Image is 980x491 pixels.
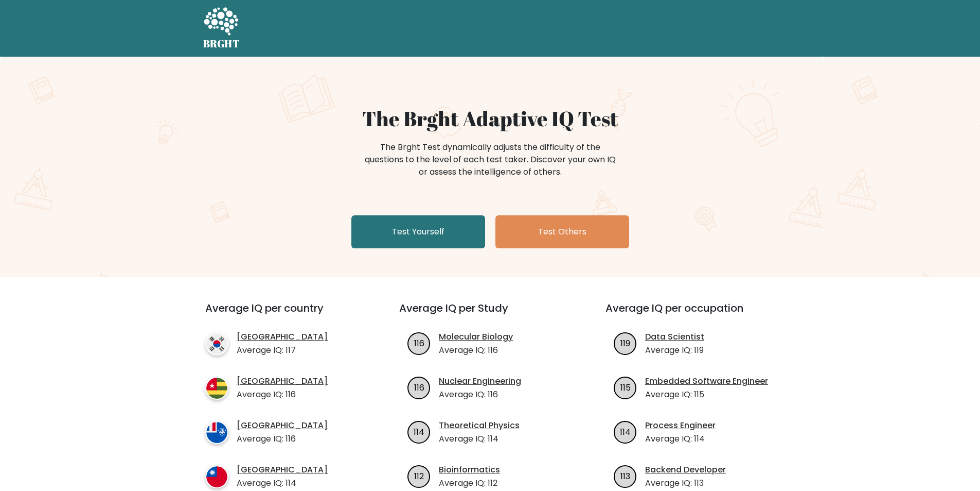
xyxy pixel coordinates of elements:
[645,331,704,343] a: Data Scientist
[645,419,716,432] a: Process Engineer
[414,337,424,349] text: 116
[439,477,500,489] p: Average IQ: 112
[645,344,704,357] p: Average IQ: 119
[351,215,485,248] a: Test Yourself
[414,426,424,437] text: 114
[237,433,328,445] p: Average IQ: 116
[205,421,228,444] img: country
[205,332,228,355] img: country
[620,337,630,349] text: 119
[414,381,424,393] text: 116
[203,38,240,50] h5: BRGHT
[605,302,787,327] h3: Average IQ per occupation
[439,344,513,357] p: Average IQ: 116
[205,302,362,327] h3: Average IQ per country
[237,464,328,476] a: [GEOGRAPHIC_DATA]
[239,106,741,131] h1: The Brght Adaptive IQ Test
[237,344,328,357] p: Average IQ: 117
[237,331,328,343] a: [GEOGRAPHIC_DATA]
[439,331,513,343] a: Molecular Biology
[237,388,328,401] p: Average IQ: 116
[205,377,228,400] img: country
[205,465,228,488] img: country
[645,433,716,445] p: Average IQ: 114
[645,477,726,489] p: Average IQ: 113
[237,477,328,489] p: Average IQ: 114
[203,4,240,53] a: BRGHT
[237,419,328,432] a: [GEOGRAPHIC_DATA]
[399,302,581,327] h3: Average IQ per Study
[620,426,631,437] text: 114
[439,464,500,476] a: Bioinformatics
[620,381,631,393] text: 115
[362,141,619,178] div: The Brght Test dynamically adjusts the difficulty of the questions to the level of each test take...
[439,419,520,432] a: Theoretical Physics
[620,470,630,482] text: 113
[645,388,768,401] p: Average IQ: 115
[439,375,521,387] a: Nuclear Engineering
[414,470,424,482] text: 112
[439,433,520,445] p: Average IQ: 114
[495,215,629,248] a: Test Others
[645,375,768,387] a: Embedded Software Engineer
[645,464,726,476] a: Backend Developer
[439,388,521,401] p: Average IQ: 116
[237,375,328,387] a: [GEOGRAPHIC_DATA]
